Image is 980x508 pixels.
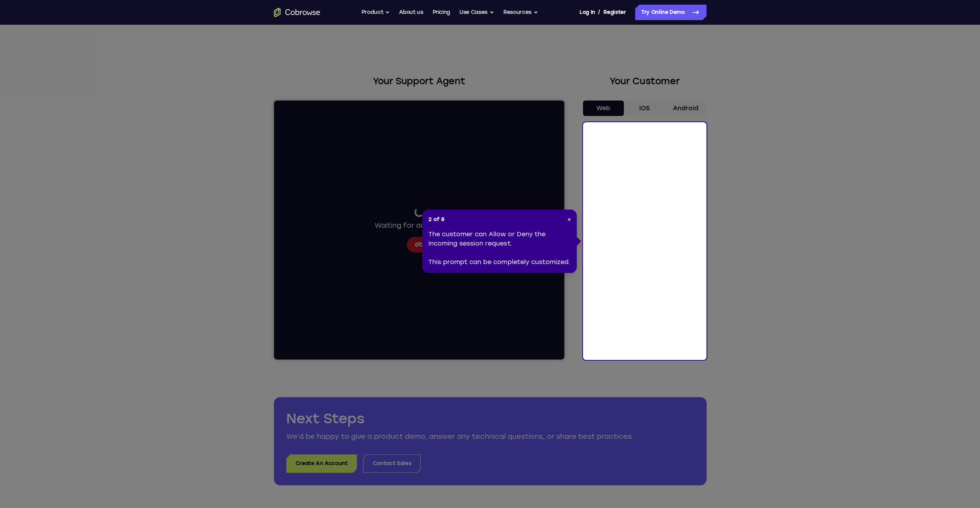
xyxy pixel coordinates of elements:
[635,5,707,20] a: Try Online Demo
[567,216,571,223] button: Close Tour
[579,5,595,20] a: Log In
[101,107,190,130] div: Waiting for authorization
[432,5,450,20] a: Pricing
[133,136,158,152] button: Cancel
[362,5,390,20] button: Product
[459,5,494,20] button: Use Cases
[399,5,423,20] a: About us
[428,230,571,267] div: The customer can Allow or Deny the incoming session request. This prompt can be completely custom...
[598,8,600,17] span: /
[503,5,538,20] button: Resources
[274,8,320,17] a: Go to the home page
[567,216,571,223] span: ×
[428,216,445,223] span: 2 of 8
[603,5,626,20] a: Register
